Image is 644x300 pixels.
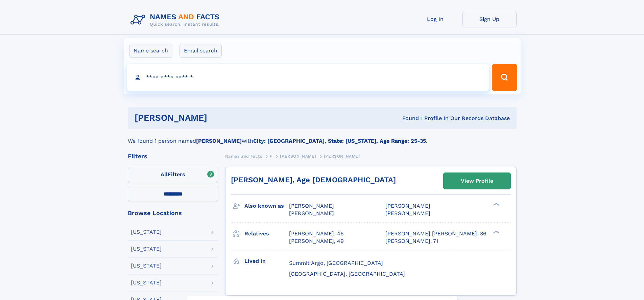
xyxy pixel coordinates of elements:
span: [PERSON_NAME] [324,154,360,159]
div: View Profile [461,173,493,189]
a: [PERSON_NAME], 46 [289,230,344,237]
a: [PERSON_NAME] [280,152,316,160]
span: [GEOGRAPHIC_DATA], [GEOGRAPHIC_DATA] [289,271,405,277]
a: [PERSON_NAME], Age [DEMOGRAPHIC_DATA] [231,176,396,184]
a: [PERSON_NAME], 49 [289,237,344,245]
h3: Relatives [244,228,289,239]
a: F [270,152,272,160]
div: Browse Locations [128,210,218,216]
div: We found 1 person named with . [128,129,517,145]
span: [PERSON_NAME] [280,154,316,159]
button: Search Button [492,64,517,91]
label: Name search [129,44,172,58]
h3: Lived in [244,255,289,267]
a: [PERSON_NAME], 71 [385,237,438,245]
div: Filters [128,153,218,159]
span: F [270,154,272,159]
a: [PERSON_NAME] [PERSON_NAME], 36 [385,230,486,237]
span: [PERSON_NAME] [385,210,430,216]
span: [PERSON_NAME] [289,210,334,216]
label: Filters [128,167,218,183]
img: Logo Names and Facts [128,11,225,29]
div: [US_STATE] [131,229,162,235]
span: Summit Argo, [GEOGRAPHIC_DATA] [289,260,383,266]
a: Names and Facts [225,152,262,160]
span: All [161,171,168,178]
span: [PERSON_NAME] [289,203,334,209]
div: ❯ [492,202,500,207]
div: [US_STATE] [131,263,162,269]
h3: Also known as [244,200,289,212]
h1: [PERSON_NAME] [135,114,305,122]
div: [US_STATE] [131,280,162,285]
a: Sign Up [462,11,517,27]
b: [PERSON_NAME] [196,138,242,144]
input: search input [127,64,489,91]
a: Log In [408,11,462,27]
span: [PERSON_NAME] [385,203,430,209]
a: View Profile [444,173,510,189]
div: ❯ [492,230,500,234]
b: City: [GEOGRAPHIC_DATA], State: [US_STATE], Age Range: 25-35 [253,138,426,144]
div: [US_STATE] [131,246,162,252]
div: Found 1 Profile In Our Records Database [305,115,510,122]
label: Email search [180,44,222,58]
